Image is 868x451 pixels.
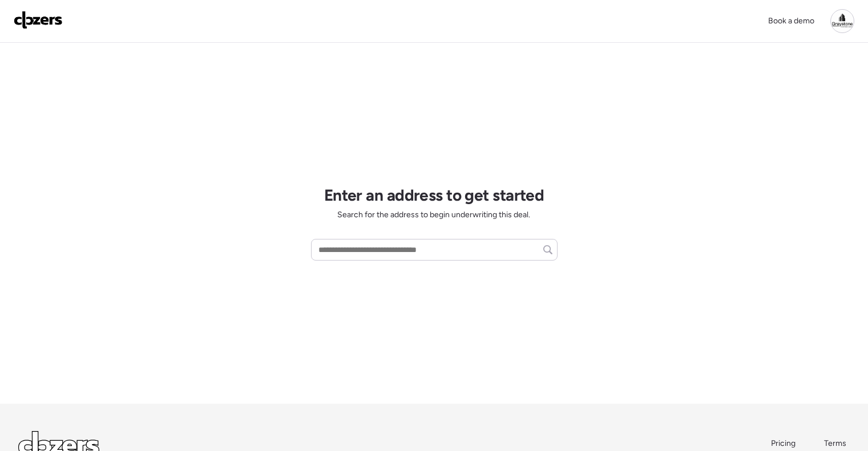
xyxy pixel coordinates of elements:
[771,438,797,449] a: Pricing
[824,438,846,448] span: Terms
[768,16,814,26] span: Book a demo
[14,11,63,29] img: Logo
[771,438,796,448] span: Pricing
[824,438,850,449] a: Terms
[324,185,544,205] h1: Enter an address to get started
[337,209,530,221] span: Search for the address to begin underwriting this deal.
